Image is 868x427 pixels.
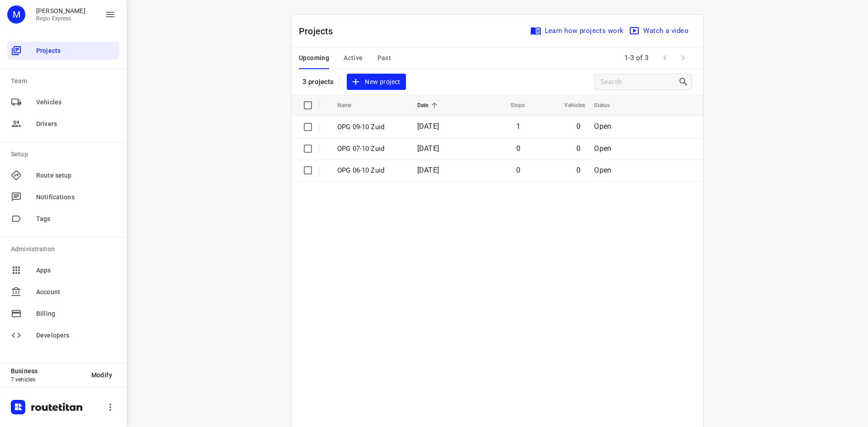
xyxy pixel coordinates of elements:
span: [DATE] [417,144,439,153]
span: Name [337,100,363,111]
span: Route setup [36,171,116,180]
span: Upcoming [299,52,329,64]
div: Drivers [7,115,119,133]
span: Notifications [36,192,116,202]
p: OPG 06-10 Zuid [337,165,404,176]
span: Status [594,100,622,111]
div: Billing [7,305,119,323]
span: Developers [36,331,116,340]
p: 7 vehicles [11,376,84,383]
span: 1-3 of 3 [621,48,652,68]
button: Modify [84,367,119,383]
span: [DATE] [417,166,439,174]
span: 0 [576,122,580,131]
span: Date [417,100,440,111]
button: New project [347,74,406,90]
span: Vehicles [552,100,585,111]
p: OPG 09-10 Zuid [337,122,404,132]
span: Open [594,144,611,153]
div: Notifications [7,188,119,206]
span: Account [36,287,116,297]
div: M [7,5,25,23]
div: Projects [7,42,119,60]
span: New project [352,76,400,88]
span: Previous Page [656,49,674,67]
span: Past [377,52,392,64]
span: Tags [36,214,116,224]
p: Setup [11,150,119,159]
span: 0 [516,166,520,174]
span: Modify [91,371,112,379]
span: Apps [36,266,116,275]
span: 1 [516,122,520,131]
p: OPG 07-10 Zuid [337,144,404,154]
div: Search [678,76,692,87]
span: 0 [516,144,520,153]
div: Vehicles [7,93,119,111]
p: Business [11,367,84,375]
input: Search projects [600,75,678,89]
span: 0 [576,144,580,153]
span: 0 [576,166,580,174]
div: Route setup [7,166,119,184]
span: Drivers [36,119,116,129]
p: Team [11,76,119,86]
span: Projects [36,46,116,56]
span: Vehicles [36,98,116,107]
div: Developers [7,326,119,344]
span: Active [344,52,363,64]
p: Max Bisseling [36,7,85,14]
p: Administration [11,244,119,254]
span: Open [594,122,611,131]
span: Billing [36,309,116,319]
span: Open [594,166,611,174]
span: Stops [499,100,525,111]
p: Regio Express [36,15,85,22]
span: Next Page [674,49,692,67]
p: 3 projects [302,78,334,86]
div: Tags [7,210,119,228]
span: [DATE] [417,122,439,131]
p: Projects [299,24,340,38]
div: Account [7,283,119,301]
div: Apps [7,261,119,279]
